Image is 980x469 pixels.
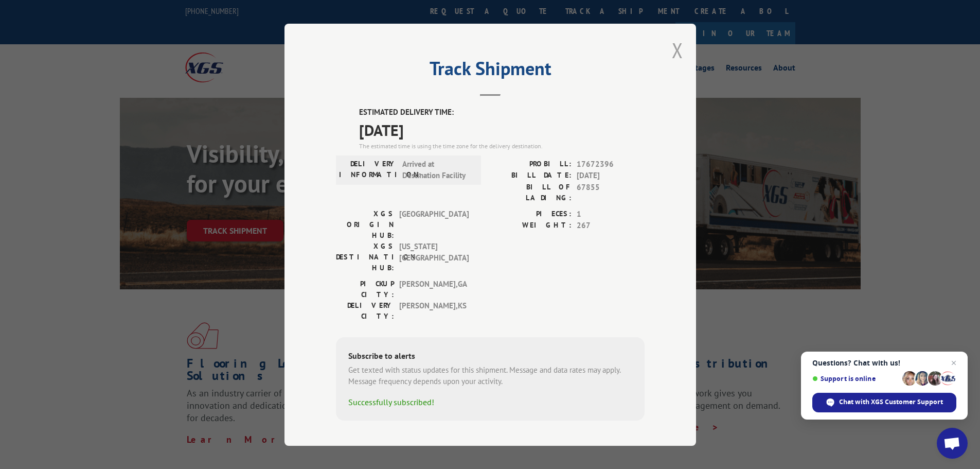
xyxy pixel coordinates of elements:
[577,220,645,232] span: 267
[359,107,645,118] label: ESTIMATED DELIVERY TIME:
[348,364,632,387] div: Get texted with status updates for this shipment. Message and data rates may apply. Message frequ...
[577,181,645,203] span: 67855
[839,397,943,407] span: Chat with XGS Customer Support
[399,208,469,240] span: [GEOGRAPHIC_DATA]
[490,170,572,182] label: BILL DATE:
[812,393,956,412] div: Chat with XGS Customer Support
[336,61,645,81] h2: Track Shipment
[336,240,394,273] label: XGS DESTINATION HUB:
[336,300,394,321] label: DELIVERY CITY:
[359,141,645,150] div: The estimated time is using the time zone for the delivery destination.
[577,158,645,170] span: 17672396
[948,357,960,369] span: Close chat
[672,37,683,64] button: Close modal
[490,208,572,220] label: PIECES:
[812,375,899,383] span: Support is online
[812,359,956,367] span: Questions? Chat with us!
[490,158,572,170] label: PROBILL:
[348,395,632,408] div: Successfully subscribed!
[490,181,572,203] label: BILL OF LADING:
[399,300,469,321] span: [PERSON_NAME] , KS
[399,278,469,300] span: [PERSON_NAME] , GA
[339,158,397,181] label: DELIVERY INFORMATION:
[402,158,472,181] span: Arrived at Destination Facility
[359,118,645,141] span: [DATE]
[348,349,632,364] div: Subscribe to alerts
[577,170,645,182] span: [DATE]
[937,428,968,459] div: Open chat
[490,220,572,232] label: WEIGHT:
[336,278,394,300] label: PICKUP CITY:
[399,240,469,273] span: [US_STATE][GEOGRAPHIC_DATA]
[577,208,645,220] span: 1
[336,208,394,240] label: XGS ORIGIN HUB:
